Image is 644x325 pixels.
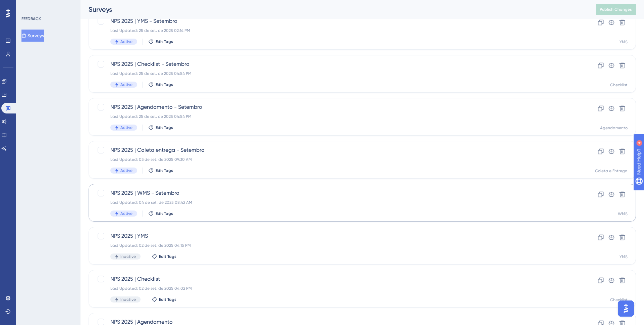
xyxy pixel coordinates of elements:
div: YMS [620,254,628,260]
div: Last Updated: 03 de set. de 2025 09:30 AM [110,157,560,162]
span: NPS 2025 | Coleta entrega - Setembro [110,146,560,154]
div: Agendamento [600,125,628,131]
div: Last Updated: 04 de set. de 2025 08:42 AM [110,200,560,205]
span: Edit Tags [159,254,176,259]
span: Edit Tags [156,39,173,44]
span: Need Help? [16,2,42,10]
div: Checklist [610,297,628,303]
button: Edit Tags [148,39,173,44]
span: Inactive [120,254,136,259]
span: Edit Tags [156,211,173,216]
span: NPS 2025 | Checklist - Setembro [110,60,560,68]
button: Publish Changes [596,4,636,15]
span: Edit Tags [159,297,176,302]
div: YMS [620,39,628,45]
div: Last Updated: 02 de set. de 2025 04:02 PM [110,286,560,291]
span: Edit Tags [156,82,173,87]
span: Edit Tags [156,125,173,130]
span: NPS 2025 | YMS [110,232,560,240]
span: NPS 2025 | Agendamento - Setembro [110,103,560,111]
div: Last Updated: 25 de set. de 2025 04:54 PM [110,114,560,119]
iframe: UserGuiding AI Assistant Launcher [616,298,636,319]
div: WMS [618,211,628,217]
button: Edit Tags [148,211,173,216]
button: Edit Tags [152,297,176,302]
div: Surveys [89,5,579,14]
button: Edit Tags [148,82,173,87]
span: Active [120,39,132,44]
button: Edit Tags [152,254,176,259]
span: Active [120,211,132,216]
span: NPS 2025 | WMS - Setembro [110,189,560,197]
span: Edit Tags [156,168,173,173]
div: Coleta e Entrega [595,168,628,174]
div: FEEDBACK [21,16,41,21]
button: Surveys [21,30,44,42]
span: Active [120,168,132,173]
div: Last Updated: 25 de set. de 2025 04:54 PM [110,71,560,76]
div: Checklist [610,82,628,88]
button: Edit Tags [148,168,173,173]
span: NPS 2025 | Checklist [110,275,560,283]
button: Edit Tags [148,125,173,130]
span: NPS 2025 | YMS - Setembro [110,17,560,25]
div: Last Updated: 02 de set. de 2025 04:15 PM [110,243,560,248]
span: Inactive [120,297,136,302]
div: 4 [47,3,49,9]
span: Active [120,125,132,130]
div: Last Updated: 25 de set. de 2025 02:14 PM [110,28,560,33]
span: Active [120,82,132,87]
span: Publish Changes [600,7,632,12]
